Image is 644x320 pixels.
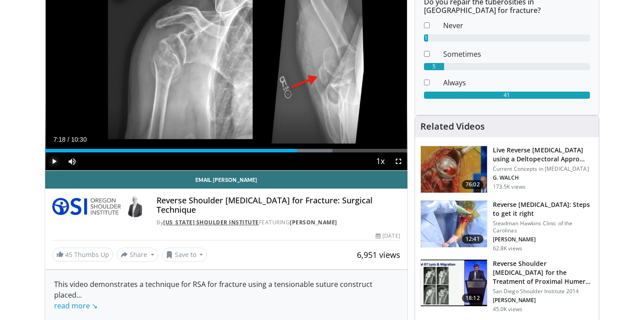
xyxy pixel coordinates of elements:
button: Save to [162,248,208,262]
button: Share [117,248,158,262]
a: 18:12 Reverse Shoulder [MEDICAL_DATA] for the Treatment of Proximal Humeral … San Diego Shoulder ... [420,259,593,313]
div: Progress Bar [45,149,407,152]
a: 12:41 Reverse [MEDICAL_DATA]: Steps to get it right Steadman Hawkins Clinic of the Carolinas [PER... [420,200,593,252]
h3: Reverse [MEDICAL_DATA]: Steps to get it right [493,200,593,218]
img: 326034_0000_1.png.150x105_q85_crop-smart_upscale.jpg [421,201,487,247]
p: G. WALCH [493,174,593,181]
img: 684033_3.png.150x105_q85_crop-smart_upscale.jpg [421,146,487,193]
p: Current Concepts in [MEDICAL_DATA] [493,165,593,173]
h3: Reverse Shoulder [MEDICAL_DATA] for the Treatment of Proximal Humeral … [493,259,593,286]
div: 1 [424,34,428,42]
div: By FEATURING [157,219,400,227]
a: 76:02 Live Reverse [MEDICAL_DATA] using a Deltopectoral Appro… Current Concepts in [MEDICAL_DATA]... [420,146,593,193]
div: [DATE] [376,232,400,240]
p: [PERSON_NAME] [493,297,593,304]
h4: Reverse Shoulder [MEDICAL_DATA] for Fracture: Surgical Technique [157,196,400,215]
h3: Live Reverse [MEDICAL_DATA] using a Deltopectoral Appro… [493,146,593,164]
span: 12:41 [462,235,483,244]
button: Mute [63,152,81,170]
dd: Always [436,77,597,88]
span: 6,951 views [357,249,400,260]
span: 10:30 [71,136,87,143]
h4: Related Videos [420,121,485,132]
a: 45 Thumbs Up [52,248,113,261]
span: 76:02 [462,180,483,189]
img: Q2xRg7exoPLTwO8X4xMDoxOjA4MTsiGN.150x105_q85_crop-smart_upscale.jpg [421,260,487,306]
p: 173.5K views [493,183,525,190]
p: 62.8K views [493,245,522,252]
span: 7:18 [53,136,65,143]
a: read more ↘ [54,301,97,311]
img: Oregon Shoulder Institute [52,196,121,217]
a: [US_STATE] Shoulder Institute [163,219,259,226]
span: 45 [65,250,72,259]
span: / [68,136,69,143]
a: [PERSON_NAME] [290,219,337,226]
button: Fullscreen [390,152,407,170]
div: 5 [424,63,444,70]
dd: Never [436,20,597,31]
span: ... [54,290,97,311]
img: Avatar [124,196,146,217]
p: 45.0K views [493,306,522,313]
p: Steadman Hawkins Clinic of the Carolinas [493,220,593,234]
dd: Sometimes [436,49,597,59]
p: [PERSON_NAME] [493,236,593,243]
p: San Diego Shoulder Institute 2014 [493,288,593,295]
button: Playback Rate [372,152,390,170]
span: 18:12 [462,294,483,303]
a: Email [PERSON_NAME] [45,171,407,189]
div: 41 [424,92,590,99]
button: Play [45,152,63,170]
div: This video demonstrates a technique for RSA for fracture using a tensionable suture construct placed [54,279,398,311]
